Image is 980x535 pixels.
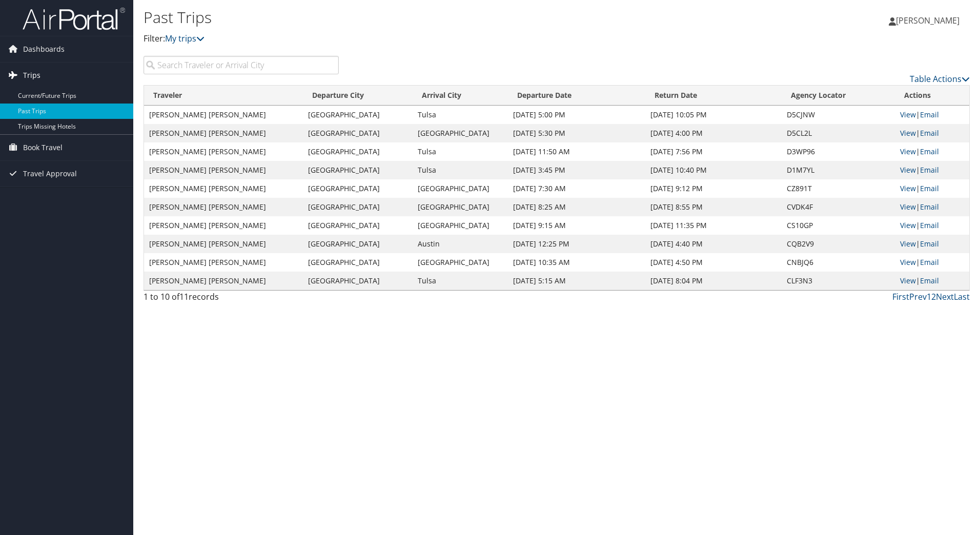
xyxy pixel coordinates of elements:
td: [DATE] 8:25 AM [508,198,645,216]
td: CLF3N3 [782,272,895,290]
td: | [895,142,969,161]
td: [GEOGRAPHIC_DATA] [303,235,413,253]
td: D5CL2L [782,124,895,142]
th: Return Date: activate to sort column ascending [645,86,782,106]
a: View [900,220,916,230]
th: Actions [895,86,969,106]
td: [PERSON_NAME] [PERSON_NAME] [144,161,303,179]
a: 1 [927,291,931,302]
td: [PERSON_NAME] [PERSON_NAME] [144,106,303,124]
a: Email [920,110,939,119]
a: Email [920,239,939,249]
a: Last [954,291,970,302]
a: Email [920,128,939,138]
td: [DATE] 5:30 PM [508,124,645,142]
span: Dashboards [23,36,65,62]
a: My trips [165,33,205,44]
td: [DATE] 7:56 PM [645,142,782,161]
td: [PERSON_NAME] [PERSON_NAME] [144,216,303,235]
td: D5CJNW [782,106,895,124]
td: [GEOGRAPHIC_DATA] [413,124,508,142]
th: Arrival City: activate to sort column ascending [413,86,508,106]
td: CZ891T [782,179,895,198]
a: Email [920,220,939,230]
td: | [895,216,969,235]
td: [DATE] 5:00 PM [508,106,645,124]
td: [PERSON_NAME] [PERSON_NAME] [144,253,303,272]
th: Agency Locator: activate to sort column ascending [782,86,895,106]
td: [DATE] 9:15 AM [508,216,645,235]
span: Trips [23,63,40,88]
td: [PERSON_NAME] [PERSON_NAME] [144,272,303,290]
td: [PERSON_NAME] [PERSON_NAME] [144,142,303,161]
td: [GEOGRAPHIC_DATA] [413,179,508,198]
a: View [900,276,916,285]
td: CQB2V9 [782,235,895,253]
a: First [892,291,909,302]
td: [GEOGRAPHIC_DATA] [303,179,413,198]
td: [DATE] 9:12 PM [645,179,782,198]
td: Tulsa [413,142,508,161]
td: | [895,124,969,142]
td: CNBJQ6 [782,253,895,272]
td: [PERSON_NAME] [PERSON_NAME] [144,179,303,198]
a: View [900,257,916,267]
td: Austin [413,235,508,253]
td: [DATE] 10:35 AM [508,253,645,272]
td: Tulsa [413,272,508,290]
td: [DATE] 11:35 PM [645,216,782,235]
th: Departure Date: activate to sort column ascending [508,86,645,106]
span: 11 [179,291,189,302]
td: D1M7YL [782,161,895,179]
th: Departure City: activate to sort column ascending [303,86,413,106]
td: [GEOGRAPHIC_DATA] [413,216,508,235]
span: Travel Approval [23,161,77,187]
td: [GEOGRAPHIC_DATA] [303,124,413,142]
td: CS10GP [782,216,895,235]
a: Table Actions [910,73,970,85]
td: | [895,198,969,216]
a: View [900,110,916,119]
td: [DATE] 8:55 PM [645,198,782,216]
a: View [900,183,916,193]
td: [PERSON_NAME] [PERSON_NAME] [144,124,303,142]
span: [PERSON_NAME] [896,15,959,26]
td: [GEOGRAPHIC_DATA] [303,142,413,161]
a: Email [920,165,939,175]
td: [GEOGRAPHIC_DATA] [303,216,413,235]
td: CVDK4F [782,198,895,216]
a: Prev [909,291,927,302]
td: [GEOGRAPHIC_DATA] [413,253,508,272]
td: [DATE] 8:04 PM [645,272,782,290]
td: [GEOGRAPHIC_DATA] [303,198,413,216]
a: Email [920,183,939,193]
td: [DATE] 7:30 AM [508,179,645,198]
td: | [895,106,969,124]
td: [DATE] 3:45 PM [508,161,645,179]
a: View [900,147,916,156]
a: View [900,128,916,138]
td: [DATE] 11:50 AM [508,142,645,161]
td: [PERSON_NAME] [PERSON_NAME] [144,198,303,216]
td: [DATE] 10:40 PM [645,161,782,179]
td: [GEOGRAPHIC_DATA] [303,161,413,179]
td: [DATE] 12:25 PM [508,235,645,253]
a: View [900,239,916,249]
td: [DATE] 4:40 PM [645,235,782,253]
div: 1 to 10 of records [144,291,339,308]
img: airportal-logo.png [23,7,125,31]
a: Email [920,147,939,156]
td: Tulsa [413,161,508,179]
h1: Past Trips [144,7,695,28]
td: [GEOGRAPHIC_DATA] [303,253,413,272]
a: Email [920,202,939,212]
td: | [895,161,969,179]
a: View [900,202,916,212]
span: Book Travel [23,135,63,160]
td: [DATE] 5:15 AM [508,272,645,290]
a: Next [936,291,954,302]
p: Filter: [144,32,695,46]
td: [DATE] 10:05 PM [645,106,782,124]
td: | [895,179,969,198]
th: Traveler: activate to sort column ascending [144,86,303,106]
